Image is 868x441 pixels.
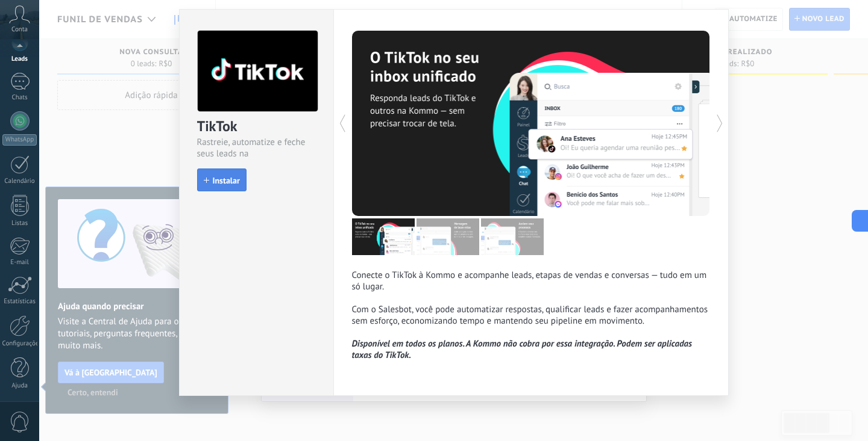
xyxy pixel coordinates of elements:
span: Instalar [213,176,240,185]
div: Calendário [2,177,37,185]
span: Conta [11,26,28,34]
img: tour_image_9ecacc4cdd6ad491e9ab098bebeb6ac7.png [417,218,479,255]
div: Configurações [2,340,37,348]
img: tour_image_b61aa7d466b2bfb474073043b73bf1c1.png [481,218,544,255]
div: Leads [2,55,37,63]
div: Ajuda [2,382,37,390]
div: TikTok [197,117,316,137]
div: Chats [2,94,37,102]
div: Listas [2,220,37,227]
p: Conecte o TikTok à Kommo e acompanhe leads, etapas de vendas e conversas — tudo em um só lugar. C... [352,270,710,338]
img: logo_main.png [198,31,318,112]
div: E-mail [2,259,37,267]
div: WhatsApp [2,134,37,146]
div: Estatísticas [2,298,37,306]
button: Instalar [197,168,247,191]
div: Rastreie, automatize e feche seus leads na [GEOGRAPHIC_DATA] [197,137,316,159]
p: Disponível em todos os planos. A Kommo não cobra por essa integração. Podem ser aplicadas taxas d... [352,338,710,361]
img: tour_image_417310b6c701e1f4a60d3889769967b2.png [352,218,415,255]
